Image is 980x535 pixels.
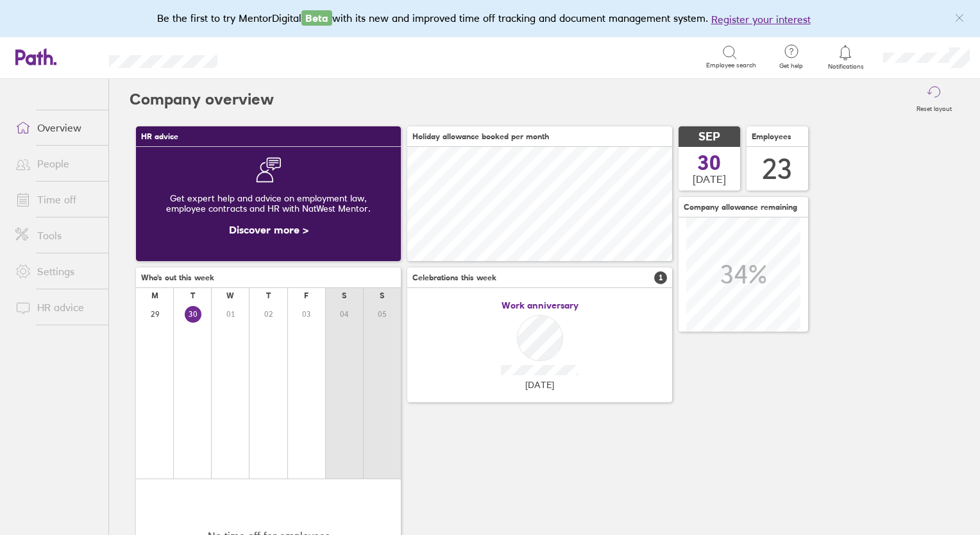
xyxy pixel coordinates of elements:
[5,259,108,284] a: Settings
[5,223,108,248] a: Tools
[190,291,195,300] div: T
[693,173,726,185] span: [DATE]
[698,153,721,173] span: 30
[229,223,308,236] a: Discover more >
[304,291,308,300] div: F
[141,132,178,141] span: HR advice
[151,291,158,300] div: M
[502,300,579,310] span: Work anniversary
[654,271,667,284] span: 1
[5,151,108,176] a: People
[525,380,554,390] span: [DATE]
[909,79,959,120] button: Reset layout
[825,44,866,71] a: Notifications
[5,115,108,140] a: Overview
[711,12,811,27] button: Register your interest
[301,10,332,26] span: Beta
[762,153,793,185] div: 23
[909,101,959,113] label: Reset layout
[825,63,866,71] span: Notifications
[157,10,824,27] div: Be the first to try MentorDigital with its new and improved time off tracking and document manage...
[130,79,274,120] h2: Company overview
[706,62,756,69] span: Employee search
[698,130,720,144] span: SEP
[5,294,108,320] a: HR advice
[752,132,791,141] span: Employees
[770,62,812,70] span: Get help
[146,183,391,224] div: Get expert help and advice on employment law, employee contracts and HR with NatWest Mentor.
[342,291,346,300] div: S
[141,273,214,282] span: Who's out this week
[412,132,549,141] span: Holiday allowance booked per month
[5,187,108,212] a: Time off
[266,291,271,300] div: T
[412,273,496,282] span: Celebrations this week
[380,291,384,300] div: S
[226,291,234,300] div: W
[252,51,285,62] div: Search
[684,203,797,212] span: Company allowance remaining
